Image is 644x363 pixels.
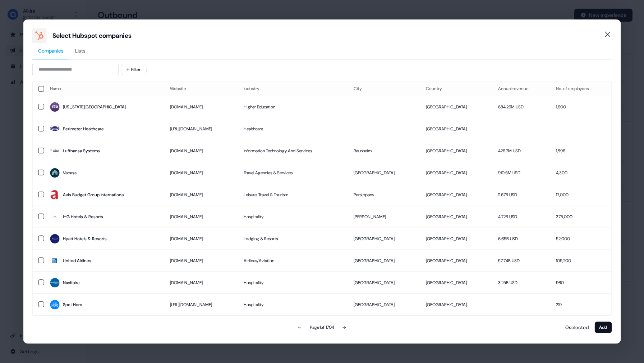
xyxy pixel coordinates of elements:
td: [PERSON_NAME] [348,206,420,228]
div: Perimeter Healthcare [63,125,104,133]
td: [GEOGRAPHIC_DATA] [420,228,492,250]
div: United Airlines [63,257,91,264]
div: Vacasa [63,169,77,176]
td: [GEOGRAPHIC_DATA] [420,118,492,140]
th: City [348,81,420,96]
td: [GEOGRAPHIC_DATA] [420,96,492,118]
div: Lufthansa Systems [63,147,100,154]
td: 109,200 [550,250,612,272]
td: [GEOGRAPHIC_DATA] [420,206,492,228]
td: [DOMAIN_NAME] [164,96,238,118]
td: [DOMAIN_NAME] [164,162,238,184]
td: Leisure, Travel & Tourism [238,184,348,206]
td: Hospitality [238,206,348,228]
td: [GEOGRAPHIC_DATA] [348,272,420,293]
td: Parsippany [348,184,420,206]
td: [DOMAIN_NAME] [164,206,238,228]
button: Add [594,322,612,333]
td: 17,000 [550,184,612,206]
span: Lists [75,47,86,54]
td: [GEOGRAPHIC_DATA] [348,162,420,184]
td: [GEOGRAPHIC_DATA] [348,228,420,250]
th: Country [420,81,492,96]
td: [GEOGRAPHIC_DATA] [348,293,420,315]
th: Name [44,81,164,96]
td: 1,596 [550,140,612,162]
td: [URL][DOMAIN_NAME] [164,118,238,140]
td: 4,300 [550,162,612,184]
td: 426.2M USD [492,140,550,162]
td: 910.5M USD [492,162,550,184]
td: 52,000 [550,228,612,250]
td: Raunheim [348,140,420,162]
td: [URL][DOMAIN_NAME] [164,293,238,315]
td: 3.25B USD [492,272,550,293]
div: Navitaire [63,279,80,286]
th: Website [164,81,238,96]
td: Hospitality [238,272,348,293]
td: [DOMAIN_NAME] [164,228,238,250]
div: Select Hubspot companies [52,31,132,40]
td: 4.72B USD [492,206,550,228]
td: 684.26M USD [492,96,550,118]
td: Higher Education [238,96,348,118]
td: Information Technology And Services [238,140,348,162]
td: Hospitality [238,293,348,315]
td: 6.65B USD [492,228,550,250]
td: 1,600 [550,96,612,118]
td: Lodging & Resorts [238,228,348,250]
th: No. of employees [550,81,612,96]
div: IHG Hotels & Resorts [63,213,103,220]
td: 11.67B USD [492,184,550,206]
span: Companies [38,47,64,54]
td: 960 [550,272,612,293]
td: Travel Agencies & Services [238,162,348,184]
div: Page 1 of 1704 [310,324,334,331]
td: [DOMAIN_NAME] [164,272,238,293]
td: [GEOGRAPHIC_DATA] [348,250,420,272]
td: [GEOGRAPHIC_DATA] [420,293,492,315]
button: Filter [121,64,147,75]
td: 57.74B USD [492,250,550,272]
div: Hyatt Hotels & Resorts [63,235,107,242]
td: [GEOGRAPHIC_DATA] [420,184,492,206]
div: [US_STATE][GEOGRAPHIC_DATA] [63,103,126,111]
td: 375,000 [550,206,612,228]
button: Close [600,27,615,41]
td: [GEOGRAPHIC_DATA] [420,272,492,293]
td: [DOMAIN_NAME] [164,184,238,206]
div: Avis Budget Group International [63,191,124,198]
td: [DOMAIN_NAME] [164,250,238,272]
td: 219 [550,293,612,315]
td: [GEOGRAPHIC_DATA] [420,162,492,184]
td: [GEOGRAPHIC_DATA] [420,140,492,162]
th: Annual revenue [492,81,550,96]
p: 0 selected [562,324,589,331]
th: Industry [238,81,348,96]
td: Healthcare [238,118,348,140]
td: Airlines/Aviation [238,250,348,272]
div: Spot Hero [63,301,82,308]
td: [GEOGRAPHIC_DATA] [420,250,492,272]
td: [DOMAIN_NAME] [164,140,238,162]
